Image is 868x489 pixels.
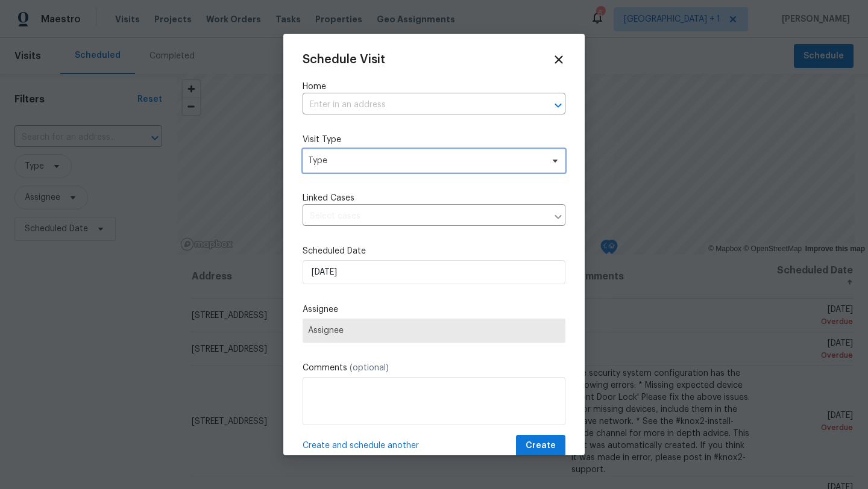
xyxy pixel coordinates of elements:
span: Schedule Visit [303,54,385,66]
span: Linked Cases [303,192,354,204]
input: Select cases [303,207,547,226]
button: Open [550,97,567,114]
span: Type [308,155,542,167]
span: Assignee [308,326,560,335]
label: Scheduled Date [303,245,565,257]
span: Create and schedule another [303,440,419,452]
span: Create [526,438,556,453]
label: Home [303,81,565,93]
button: Create [516,435,565,457]
label: Comments [303,362,565,374]
label: Visit Type [303,134,565,146]
span: (optional) [350,364,389,372]
input: M/D/YYYY [303,260,565,284]
span: Close [552,53,565,66]
label: Assignee [303,304,565,316]
input: Enter in an address [303,96,532,114]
